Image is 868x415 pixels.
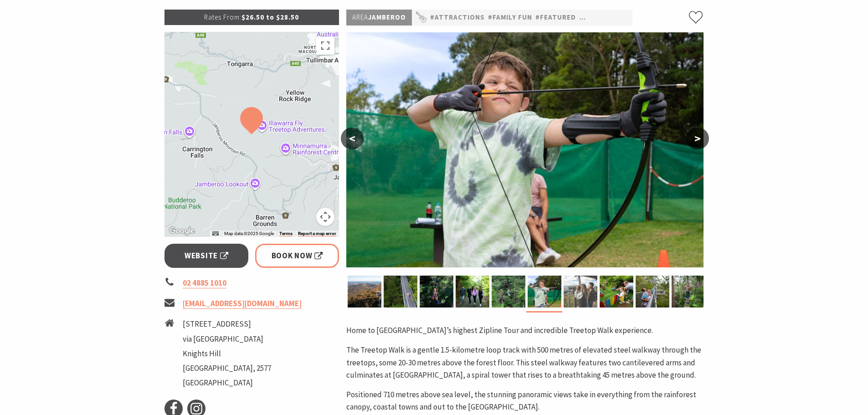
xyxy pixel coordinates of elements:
a: #Family Fun [488,12,532,23]
img: Zipline Tour at Illawarra Fly Treetop Adventures [492,276,525,307]
button: Map camera controls [316,208,334,226]
button: < [341,128,364,149]
img: Zipline Tour suspension bridge [672,276,705,307]
p: Jamberoo [346,10,412,26]
p: $26.50 to $28.50 [164,10,339,25]
p: Home to [GEOGRAPHIC_DATA]’s highest Zipline Tour and incredible Treetop Walk experience. [346,324,704,337]
img: Treetop Walk at Illawarra Fly Treetop Adventures [564,276,597,307]
img: Archery at Illawarra Fly Treetop Adventures [528,276,561,307]
a: #Nature Walks [579,12,637,23]
li: Knights Hill [183,348,271,360]
img: Archery at Illawarra Fly Treetop Adventures [346,32,704,267]
span: Rates From: [204,13,241,21]
a: Open this area in Google Maps (opens a new window) [167,225,197,237]
span: Book Now [272,250,323,262]
img: Enchanted Forest at Illawarra Fly Treetop Adventures [600,276,633,307]
span: Website [185,250,228,262]
p: The Treetop Walk is a gentle 1.5-kilometre loop track with 500 metres of elevated steel walkway t... [346,344,704,381]
button: Toggle fullscreen view [316,36,334,55]
a: Report a map error [298,231,336,236]
a: Website [164,244,249,268]
button: Keyboard shortcuts [212,231,219,237]
li: [STREET_ADDRESS] [183,318,271,330]
img: Treetop Walk at Illawarra Fly Treetop Adventures [636,276,669,307]
p: Positioned 710 metres above sea level, the stunning panoramic views take in everything from the r... [346,389,704,413]
a: Terms (opens in new tab) [279,231,293,236]
img: Illawarra Fly [456,276,489,307]
a: 02 4885 1010 [183,278,226,288]
img: Zipline Tour at Illawarra Fly [420,276,453,307]
a: #Featured [535,12,576,23]
a: [EMAIL_ADDRESS][DOMAIN_NAME] [183,298,302,309]
span: Area [352,13,368,21]
span: Map data ©2025 Google [224,231,274,236]
li: via [GEOGRAPHIC_DATA] [183,333,271,345]
img: Google [167,225,197,237]
a: Book Now [255,244,339,268]
button: > [686,128,709,149]
a: #Attractions [430,12,485,23]
img: Knights Tower at Illawarra Fly [348,276,381,307]
img: Treetop Walk at Illawarra Fly [384,276,417,307]
li: [GEOGRAPHIC_DATA] [183,377,271,389]
li: [GEOGRAPHIC_DATA], 2577 [183,362,271,374]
